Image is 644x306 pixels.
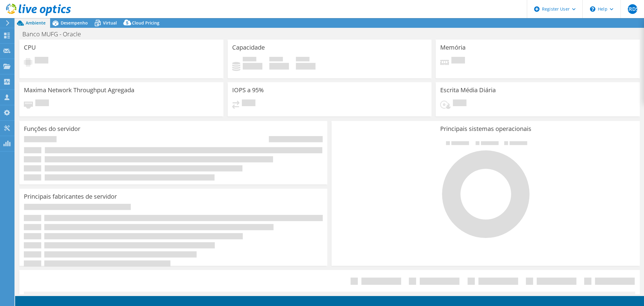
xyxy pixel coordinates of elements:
span: Pendente [35,99,49,108]
h3: Principais sistemas operacionais [336,125,635,132]
span: Cloud Pricing [132,20,159,26]
span: Pendente [35,57,48,65]
h3: Funções do servidor [24,125,80,132]
h3: Escrita Média Diária [440,87,496,93]
h4: 0 GiB [243,63,262,70]
h3: Maxima Network Throughput Agregada [24,87,134,93]
span: Usado [243,57,256,63]
h3: Memória [440,44,466,51]
span: Virtual [103,20,117,26]
span: Pendente [242,99,255,108]
h3: Capacidade [232,44,265,51]
span: Ambiente [26,20,46,26]
span: Disponível [269,57,283,63]
span: Total [296,57,309,63]
span: Pendente [451,57,465,65]
svg: \n [590,6,595,12]
h3: CPU [24,44,36,51]
h4: 0 GiB [269,63,289,70]
h3: IOPS a 95% [232,87,264,93]
span: Pendente [453,99,466,108]
h4: 0 GiB [296,63,316,70]
h3: Principais fabricantes de servidor [24,193,117,200]
h1: Banco MUFG - Oracle [20,31,90,37]
span: ERDS [628,4,637,14]
span: Desempenho [61,20,88,26]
